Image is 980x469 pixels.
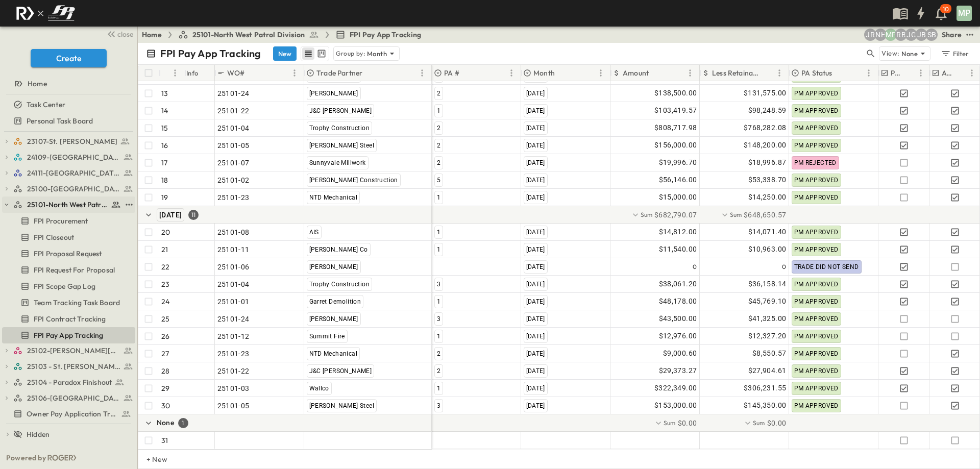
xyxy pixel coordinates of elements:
[794,281,839,288] span: PM APPROVED
[437,159,440,166] span: 2
[915,29,927,41] div: Jeremiah Bailey (jbailey@fpibuilders.com)
[217,88,250,98] span: 25101-24
[955,5,973,22] button: MP
[309,177,398,184] span: [PERSON_NAME] Construction
[794,367,839,375] span: PM APPROVED
[27,100,65,110] span: Task Center
[217,106,250,116] span: 25101-22
[437,315,440,323] span: 3
[27,200,108,210] span: 25101-North West Patrol Division
[712,68,760,78] p: Less Retainage Amount
[942,30,962,40] div: Share
[437,125,440,132] span: 2
[27,429,50,439] span: Hidden
[526,263,545,270] span: [DATE]
[217,262,250,272] span: 25101-06
[161,279,169,289] p: 23
[335,30,421,40] a: FPI Pay App Tracking
[34,298,120,308] span: Team Tracking Task Board
[27,409,117,419] span: Owner Pay Application Tracking
[659,226,697,238] span: $14,812.00
[309,350,358,357] span: NTD Mechanical
[309,298,361,305] span: Garret Demolition
[13,150,133,164] a: 24109-St. Teresa of Calcutta Parish Hall
[748,295,787,307] span: $45,769.10
[964,29,976,41] button: test
[794,229,839,236] span: PM APPROVED
[526,298,545,305] span: [DATE]
[937,46,972,61] button: Filter
[895,29,907,41] div: Regina Barnett (rbarnett@fpibuilders.com)
[526,385,545,392] span: [DATE]
[2,149,135,165] div: 24109-St. Teresa of Calcutta Parish Halltest
[217,140,250,151] span: 25101-05
[881,48,899,59] p: View:
[2,246,133,261] a: FPI Proposal Request
[744,122,786,134] span: $768,282.08
[13,343,133,358] a: 25102-Christ The Redeemer Anglican Church
[217,314,250,324] span: 25101-24
[437,229,440,236] span: 1
[2,97,133,112] a: Task Center
[2,342,135,359] div: 25102-Christ The Redeemer Anglican Churchtest
[651,67,662,79] button: Sort
[161,192,168,203] p: 19
[217,366,250,376] span: 25101-22
[217,279,250,289] span: 25101-04
[659,157,697,168] span: $19,996.70
[533,68,555,78] p: Month
[744,139,786,151] span: $148,200.00
[161,244,168,255] p: 21
[217,401,250,411] span: 25101-05
[161,158,167,168] p: 17
[103,27,135,41] button: close
[2,181,135,197] div: 25100-Vanguard Prep Schooltest
[437,194,440,201] span: 1
[27,361,120,372] span: 25103 - St. [PERSON_NAME] Phase 2
[752,348,787,359] span: $8,550.57
[157,417,174,428] p: None
[161,331,169,341] p: 26
[27,116,93,126] span: Personal Task Board
[2,229,135,245] div: FPI Closeouttest
[940,48,969,59] div: Filter
[595,67,607,79] button: Menu
[161,123,168,133] p: 15
[301,46,329,61] div: table view
[748,365,787,377] span: $27,904.61
[505,67,518,79] button: Menu
[2,196,135,213] div: 25101-North West Patrol Divisiontest
[161,349,169,359] p: 27
[437,367,440,375] span: 2
[891,68,904,78] p: PE Expecting
[2,312,133,326] a: FPI Contract Tracking
[437,350,440,357] span: 2
[336,48,365,59] p: Group by:
[526,350,545,357] span: [DATE]
[27,136,117,146] span: 23107-St. [PERSON_NAME]
[161,227,170,237] p: 20
[2,294,135,311] div: Team Tracking Task Boardtest
[161,140,168,151] p: 16
[142,30,162,40] a: Home
[794,315,839,323] span: PM APPROVED
[526,333,545,340] span: [DATE]
[526,159,545,166] span: [DATE]
[27,345,120,356] span: 25102-Christ The Redeemer Anglican Church
[526,142,545,149] span: [DATE]
[957,6,972,21] div: MP
[748,105,787,116] span: $98,248.59
[2,165,135,181] div: 24111-[GEOGRAPHIC_DATA]test
[315,47,328,60] button: kanban view
[794,90,839,97] span: PM APPROVED
[217,244,250,255] span: 25101-11
[227,68,245,78] p: WO#
[767,418,787,428] span: $0.00
[161,314,169,324] p: 25
[161,366,169,376] p: 28
[309,107,372,114] span: J&C [PERSON_NAME]
[526,177,545,184] span: [DATE]
[309,315,358,323] span: [PERSON_NAME]
[748,174,787,186] span: $53,338.70
[13,166,133,180] a: 24111-[GEOGRAPHIC_DATA]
